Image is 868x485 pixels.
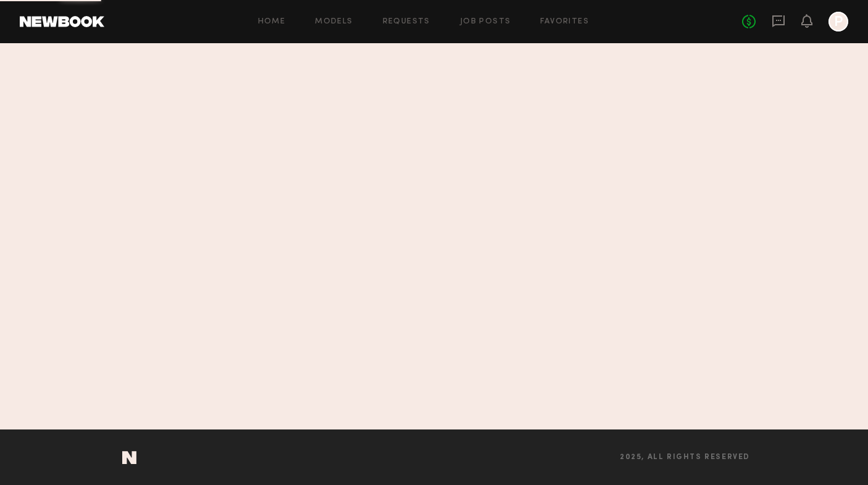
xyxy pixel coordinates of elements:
a: Favorites [540,18,589,26]
a: Job Posts [460,18,511,26]
a: Models [315,18,353,26]
a: Requests [383,18,430,26]
a: P [828,12,848,31]
span: 2025, all rights reserved [620,454,750,462]
a: Home [258,18,286,26]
